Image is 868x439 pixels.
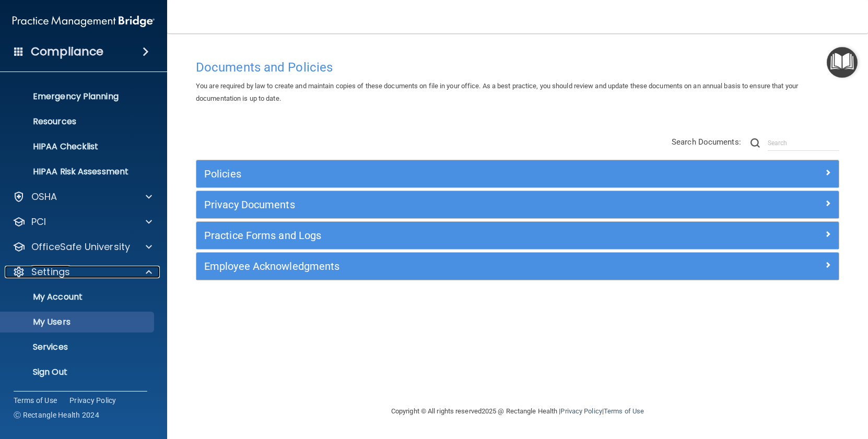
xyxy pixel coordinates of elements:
[327,395,708,428] div: Copyright © All rights reserved 2025 @ Rectangle Health | |
[31,266,70,278] p: Settings
[7,292,149,302] p: My Account
[31,44,103,59] h4: Compliance
[13,241,152,253] a: OfficeSafe University
[204,230,671,241] h5: Practice Forms and Logs
[204,196,831,213] a: Privacy Documents
[672,137,741,147] span: Search Documents:
[204,227,831,244] a: Practice Forms and Logs
[604,407,644,415] a: Terms of Use
[204,258,831,275] a: Employee Acknowledgments
[7,367,149,377] p: Sign Out
[196,61,839,74] h4: Documents and Policies
[7,116,149,127] p: Resources
[768,135,839,151] input: Search
[196,82,798,102] span: You are required by law to create and maintain copies of these documents on file in your office. ...
[13,11,155,32] img: PMB logo
[7,141,149,152] p: HIPAA Checklist
[827,47,858,78] button: Open Resource Center
[204,168,671,180] h5: Policies
[13,191,152,203] a: OSHA
[31,191,57,203] p: OSHA
[7,91,149,102] p: Emergency Planning
[13,266,152,278] a: Settings
[69,395,116,406] a: Privacy Policy
[204,199,671,210] h5: Privacy Documents
[7,317,149,327] p: My Users
[14,395,57,406] a: Terms of Use
[560,407,602,415] a: Privacy Policy
[13,216,152,228] a: PCI
[7,342,149,352] p: Services
[750,138,760,148] img: ic-search.3b580494.png
[31,216,46,228] p: PCI
[204,260,671,272] h5: Employee Acknowledgments
[204,165,831,182] a: Policies
[7,66,149,77] p: Business Associates
[14,410,99,420] span: Ⓒ Rectangle Health 2024
[31,241,130,253] p: OfficeSafe University
[7,167,149,177] p: HIPAA Risk Assessment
